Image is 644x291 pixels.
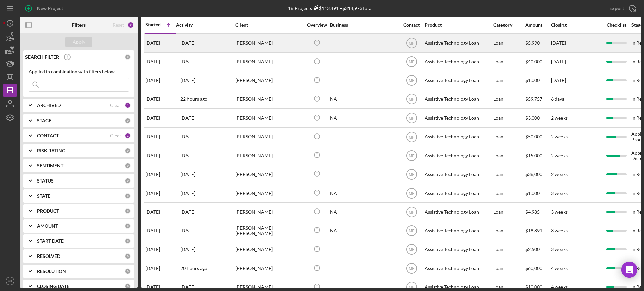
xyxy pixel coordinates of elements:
time: 6 days [551,96,564,102]
div: [PERSON_NAME] [235,53,303,71]
b: CLOSING DATE [37,284,69,289]
span: $4,985 [525,209,540,215]
div: [DATE] [145,203,175,221]
time: 2025-09-30 16:44 [180,209,195,215]
b: SEARCH FILTER [25,54,59,60]
text: MF [409,97,414,102]
div: 0 [125,223,131,229]
div: Business [330,22,397,28]
div: Clear [110,133,121,138]
span: $2,500 [525,246,540,252]
div: Assistive Technology Loan [425,72,492,89]
div: Assistive Technology Loan [425,34,492,52]
div: Activity [176,22,235,28]
span: $3,000 [525,115,540,121]
time: 2 weeks [551,134,568,139]
div: [DATE] [145,222,175,239]
div: Assistive Technology Loan [425,128,492,146]
div: [DATE] [145,72,175,89]
div: [DATE] [145,90,175,108]
text: MF [409,229,414,233]
div: Started [145,22,161,27]
button: New Project [20,2,70,15]
b: STATUS [37,178,54,184]
div: [DATE] [145,53,175,71]
time: 2025-09-06 08:47 [180,59,195,64]
div: Loan [493,222,525,239]
div: Export [609,2,624,15]
div: Assistive Technology Loan [425,241,492,259]
b: RESOLUTION [37,269,66,274]
b: SENTIMENT [37,163,63,168]
b: ARCHIVED [37,103,61,108]
time: [DATE] [551,77,566,83]
div: Assistive Technology Loan [425,184,492,202]
time: 2025-10-06 18:59 [180,247,195,252]
span: $36,000 [525,171,542,177]
text: MF [409,285,414,290]
span: $40,000 [525,59,542,64]
text: MF [409,78,414,83]
div: Clear [110,103,121,108]
div: [DATE] [145,109,175,127]
span: $18,891 [525,228,542,233]
div: NA [330,203,397,221]
div: 0 [125,193,131,199]
div: NA [330,109,397,127]
div: [PERSON_NAME] [235,90,303,108]
time: 2025-09-22 19:49 [180,115,195,121]
div: [PERSON_NAME] [PERSON_NAME] [235,222,303,239]
div: Loan [493,241,525,259]
div: Assistive Technology Loan [425,53,492,71]
time: 2025-09-29 19:24 [180,191,195,196]
div: 0 [125,163,131,169]
div: 0 [125,253,131,259]
div: [DATE] [145,184,175,202]
span: $60,000 [525,265,542,271]
div: [PERSON_NAME] [235,260,303,277]
div: Loan [493,90,525,108]
time: 2025-10-02 21:41 [180,228,195,233]
time: 2025-10-08 19:13 [180,134,195,139]
div: [PERSON_NAME] [235,184,303,202]
button: Apply [65,37,92,47]
b: CONTACT [37,133,59,138]
button: Export [603,2,641,15]
time: 2025-10-02 04:23 [180,153,195,158]
time: 3 weeks [551,209,568,215]
time: 2025-10-04 00:42 [180,172,195,177]
span: $1,000 [525,77,540,83]
time: 2 weeks [551,171,568,177]
div: 1 [125,133,131,139]
div: [PERSON_NAME] [235,147,303,164]
div: [DATE] [145,260,175,277]
b: PRODUCT [37,208,59,214]
text: MF [409,191,414,196]
div: 0 [125,148,131,154]
div: Loan [493,184,525,202]
time: 4 weeks [551,284,568,290]
div: [PERSON_NAME] [235,203,303,221]
div: 0 [125,268,131,274]
b: AMOUNT [37,223,58,229]
text: MF [409,210,414,214]
div: Loan [493,165,525,183]
div: 0 [125,178,131,184]
div: Applied in combination with filters below [29,69,129,74]
div: $15,000 [525,147,550,164]
div: Loan [493,128,525,146]
time: [DATE] [551,40,566,46]
div: Apply [73,37,85,47]
b: STAGE [37,118,51,123]
div: NA [330,184,397,202]
text: MF [409,60,414,64]
text: MF [409,135,414,139]
div: [DATE] [145,165,175,183]
div: Client [235,22,303,28]
div: 2 [127,22,134,28]
time: [DATE] [551,59,566,64]
div: Amount [525,22,550,28]
div: Assistive Technology Loan [425,109,492,127]
div: 1 [125,102,131,108]
time: 3 weeks [551,246,568,252]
